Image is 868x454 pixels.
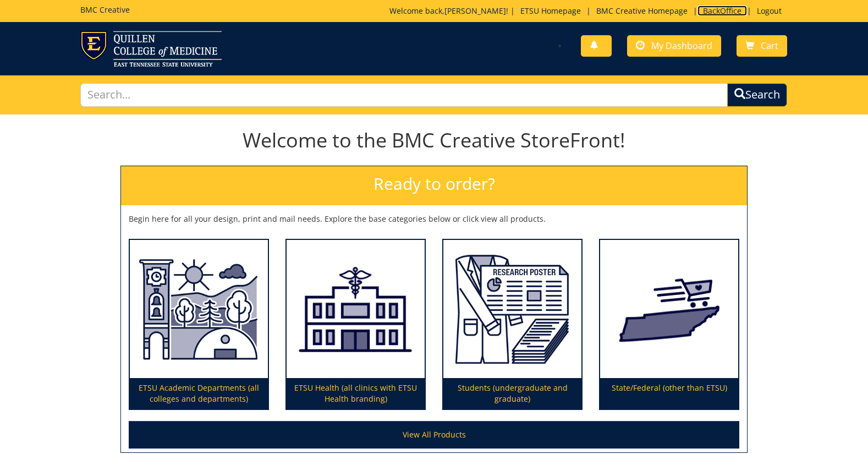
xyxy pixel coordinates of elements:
[287,378,425,409] p: ETSU Health (all clinics with ETSU Health branding)
[130,240,268,409] a: ETSU Academic Departments (all colleges and departments)
[443,378,581,409] p: Students (undergraduate and graduate)
[600,378,738,409] p: State/Federal (other than ETSU)
[737,35,787,57] a: Cart
[389,6,787,17] p: Welcome back, ! | | | |
[651,40,712,52] span: My Dashboard
[130,240,268,379] img: ETSU Academic Departments (all colleges and departments)
[697,6,747,16] a: BackOffice
[80,6,130,14] h5: BMC Creative
[444,6,506,16] a: [PERSON_NAME]
[600,240,738,379] img: State/Federal (other than ETSU)
[727,83,787,107] button: Search
[287,240,425,409] a: ETSU Health (all clinics with ETSU Health branding)
[443,240,581,409] a: Students (undergraduate and graduate)
[627,35,721,57] a: My Dashboard
[80,31,222,67] img: ETSU logo
[443,240,581,379] img: Students (undergraduate and graduate)
[80,83,728,107] input: Search...
[129,421,739,448] a: View All Products
[515,6,586,16] a: ETSU Homepage
[761,40,778,52] span: Cart
[120,129,748,151] h1: Welcome to the BMC Creative StoreFront!
[600,240,738,409] a: State/Federal (other than ETSU)
[121,166,747,205] h2: Ready to order?
[287,240,425,379] img: ETSU Health (all clinics with ETSU Health branding)
[130,378,268,409] p: ETSU Academic Departments (all colleges and departments)
[591,6,693,16] a: BMC Creative Homepage
[129,214,739,225] p: Begin here for all your design, print and mail needs. Explore the base categories below or click ...
[751,6,787,16] a: Logout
